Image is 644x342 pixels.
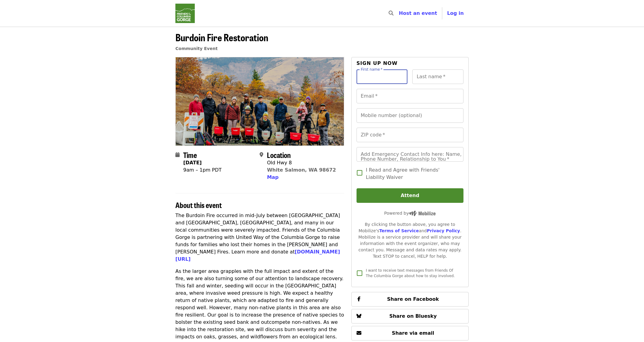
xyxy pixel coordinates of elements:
[351,326,469,340] button: Share via email
[427,228,460,233] a: Privacy Policy
[175,268,344,340] p: As the larger area grapples with the full impact and extent of the fire, we are also turning some...
[267,174,278,180] span: Map
[357,108,463,123] input: Mobile number (optional)
[183,166,222,174] div: 9am – 1pm PDT
[357,60,398,66] span: Sign up now
[399,10,437,16] a: Host an event
[267,149,291,160] span: Location
[351,309,469,324] button: Share on Bluesky
[183,160,202,166] strong: [DATE]
[175,46,217,51] a: Community Event
[357,89,463,103] input: Email
[379,228,419,233] a: Terms of Service
[361,68,383,71] label: First name
[357,221,463,260] div: By clicking the button above, you agree to Mobilize's and . Mobilize is a service provider and wi...
[175,4,195,23] img: Friends Of The Columbia Gorge - Home
[267,174,278,181] button: Map
[357,147,463,162] input: Add Emergency Contact Info here: Name, Phone Number, Relationship to You
[447,10,464,16] span: Log in
[389,10,393,16] i: search icon
[397,6,402,21] input: Search
[357,69,408,84] input: First name
[412,69,463,84] input: Last name
[384,211,436,216] span: Powered by
[392,330,434,336] span: Share via email
[366,268,455,278] span: I want to receive text messages from Friends Of The Columbia Gorge about how to stay involved.
[175,199,222,210] span: About this event
[389,313,437,319] span: Share on Bluesky
[387,296,439,302] span: Share on Facebook
[409,211,436,216] img: Powered by Mobilize
[176,57,344,145] img: Burdoin Fire Restoration organized by Friends Of The Columbia Gorge
[267,159,336,166] div: Old Hwy 8
[357,188,463,203] button: Attend
[442,7,469,19] button: Log in
[267,167,336,173] a: White Salmon, WA 98672
[351,292,469,307] button: Share on Facebook
[357,128,463,142] input: ZIP code
[175,30,268,44] span: Burdoin Fire Restoration
[175,212,344,263] p: The Burdoin Fire occurred in mid-July between [GEOGRAPHIC_DATA] and [GEOGRAPHIC_DATA], [GEOGRAPHI...
[175,152,180,158] i: calendar icon
[183,149,197,160] span: Time
[366,166,459,181] span: I Read and Agree with Friends' Liability Waiver
[260,152,263,158] i: map-marker-alt icon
